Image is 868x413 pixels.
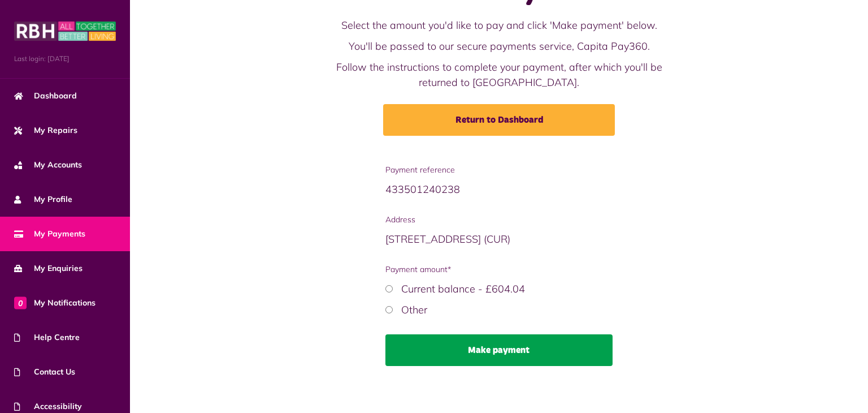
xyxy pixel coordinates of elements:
[326,18,672,33] p: Select the amount you'd like to pay and click 'Make payment' below.
[14,296,27,309] span: 0
[14,228,85,240] span: My Payments
[14,90,77,102] span: Dashboard
[385,214,613,226] span: Address
[401,303,427,316] label: Other
[14,263,83,274] span: My Enquiries
[14,401,82,412] span: Accessibility
[385,164,613,176] span: Payment reference
[385,233,510,246] span: [STREET_ADDRESS] (CUR)
[326,38,672,54] p: You'll be passed to our secure payments service, Capita Pay360.
[14,54,116,64] span: Last login: [DATE]
[14,124,77,136] span: My Repairs
[383,104,615,136] a: Return to Dashboard
[385,183,460,196] span: 433501240238
[14,332,80,343] span: Help Centre
[14,20,116,42] img: MyRBH
[385,264,613,276] span: Payment amount*
[14,193,72,205] span: My Profile
[14,366,75,378] span: Contact Us
[385,334,613,366] button: Make payment
[14,159,82,171] span: My Accounts
[14,297,96,309] span: My Notifications
[401,282,525,295] label: Current balance - £604.04
[326,59,672,90] p: Follow the instructions to complete your payment, after which you'll be returned to [GEOGRAPHIC_D...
